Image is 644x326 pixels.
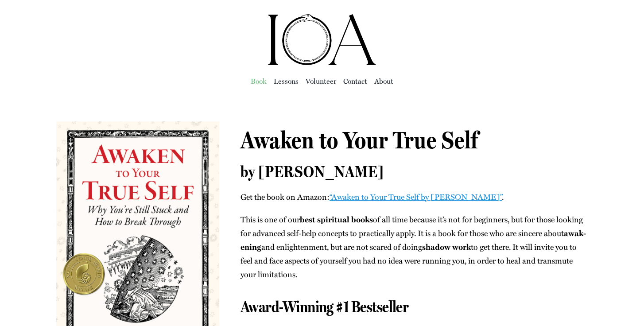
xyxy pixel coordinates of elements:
[241,213,588,281] p: This is one of our of all time because it’s not for begin­ners, but for those look­ing for advanc...
[330,191,502,202] a: “Awak­en to Your True Self by [PERSON_NAME]”
[56,66,588,95] nav: Main
[422,241,471,252] b: shad­ow work
[241,162,384,181] span: by [PERSON_NAME]
[267,12,377,23] a: ioa-logo
[251,75,267,87] a: Book
[306,75,336,87] a: Vol­un­teer
[374,75,393,87] a: About
[274,75,299,87] a: Lessons
[343,75,367,87] a: Con­tact
[241,297,408,316] span: Award-Winning #1 Bestseller
[267,13,377,66] img: Institute of Awakening
[241,126,478,154] span: Awaken to Your True Self
[241,190,588,204] p: Get the book on Ama­zon: .
[300,213,373,225] b: best spir­i­tu­al books
[241,227,586,252] b: awak­en­ing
